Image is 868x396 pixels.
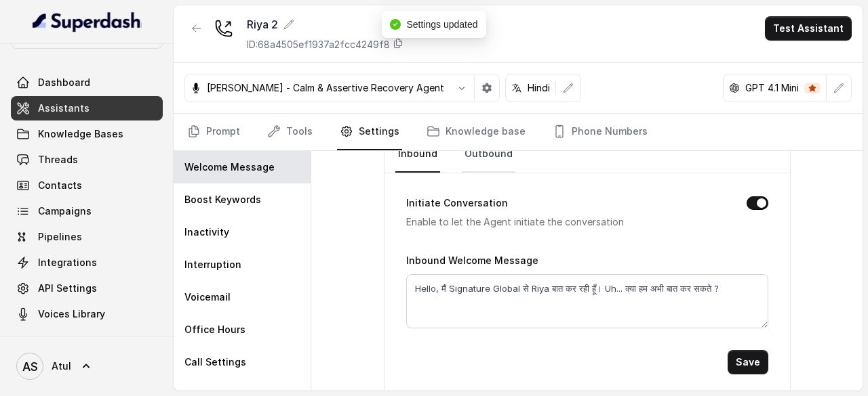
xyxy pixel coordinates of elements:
a: Tools [264,114,315,150]
span: Knowledge Bases [38,127,123,141]
a: Contacts [11,173,163,198]
a: Inbound [395,136,440,173]
p: Hindi [528,81,550,95]
span: Pipelines [38,230,82,244]
p: Inactivity [184,225,229,239]
a: Campaigns [11,199,163,223]
p: Boost Keywords [184,193,261,206]
a: API Settings [11,276,163,301]
textarea: Hello, मैं Signature Global से Riya बात कर रही हूँ। Uh... क्या हम अभी बात कर सकते ? [406,274,768,328]
a: Prompt [184,114,243,150]
p: Welcome Message [184,160,275,174]
a: Outbound [462,136,515,173]
a: Threads [11,148,163,172]
a: Integrations [11,250,163,275]
a: Assistants [11,96,163,120]
nav: Tabs [395,136,779,173]
a: Knowledge Bases [11,122,163,146]
p: Enable to let the Agent initiate the conversation [406,214,725,230]
span: Integrations [38,256,97,269]
a: Atul [11,347,163,385]
a: Voices Library [11,302,163,326]
p: Call Settings [184,355,246,369]
button: Save [728,350,768,374]
a: Dashboard [11,70,163,95]
span: Campaigns [38,204,92,218]
a: Knowledge base [424,114,528,150]
svg: openai logo [729,83,740,93]
p: ID: 68a4505ef1937a2fcc4249f8 [247,38,390,51]
span: Assistants [38,102,90,115]
p: GPT 4.1 Mini [745,81,799,95]
a: Phone Numbers [550,114,650,150]
p: [PERSON_NAME] - Calm & Assertive Recovery Agent [207,81,444,95]
text: AS [22,359,38,374]
span: Voices Library [38,307,105,321]
span: Threads [38,153,78,167]
p: Interruption [184,258,241,271]
p: Voicemail [184,290,231,304]
span: check-circle [390,19,401,30]
button: Test Assistant [765,16,852,41]
nav: Tabs [184,114,852,150]
a: Settings [337,114,402,150]
img: light.svg [33,11,142,32]
span: Settings updated [406,19,477,30]
span: Dashboard [38,76,90,89]
a: Pipelines [11,225,163,249]
span: Contacts [38,179,82,192]
div: Riya 2 [247,16,403,32]
label: Inbound Welcome Message [406,255,538,266]
p: Office Hours [184,323,245,336]
span: Atul [52,359,71,373]
span: API Settings [38,282,97,295]
label: Initiate Conversation [406,195,508,211]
